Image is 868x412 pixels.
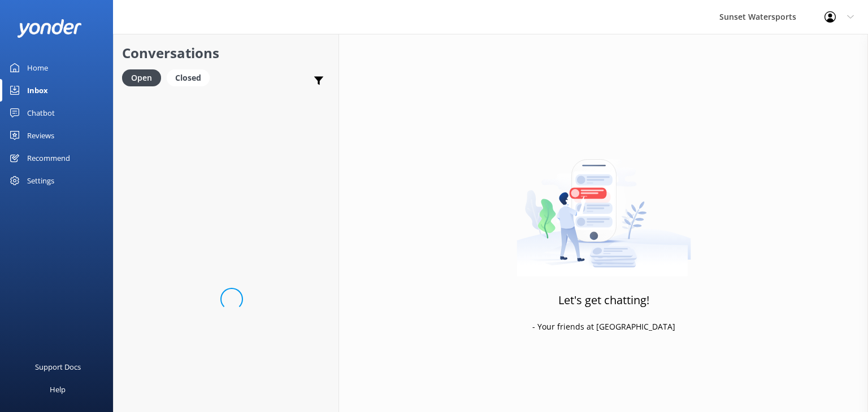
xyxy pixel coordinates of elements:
a: Open [122,71,167,84]
div: Recommend [27,147,70,169]
img: artwork of a man stealing a conversation from at giant smartphone [517,135,691,277]
p: - Your friends at [GEOGRAPHIC_DATA] [532,321,675,333]
div: Home [27,56,48,79]
a: Closed [167,71,215,84]
img: yonder-white-logo.png [17,19,82,38]
div: Closed [167,69,210,86]
h2: Conversations [122,42,330,64]
div: Support Docs [35,356,81,378]
h3: Let's get chatting! [558,291,649,309]
div: Chatbot [27,102,55,124]
div: Reviews [27,124,54,147]
div: Inbox [27,79,48,102]
div: Settings [27,169,54,192]
div: Open [122,69,161,86]
div: Help [50,378,66,401]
